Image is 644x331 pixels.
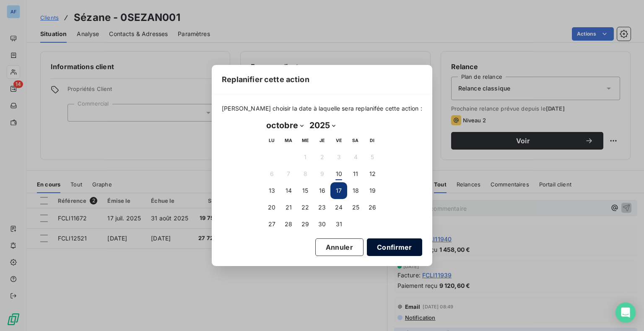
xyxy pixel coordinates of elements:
button: 26 [364,199,381,216]
button: 2 [314,149,330,165]
button: 18 [347,182,364,199]
button: 3 [330,149,347,165]
button: 21 [280,199,297,216]
button: 22 [297,199,314,216]
th: vendredi [330,132,347,149]
button: 1 [297,149,314,165]
button: 14 [280,182,297,199]
button: 6 [263,165,280,182]
button: 7 [280,165,297,182]
button: 11 [347,165,364,182]
button: 25 [347,199,364,216]
button: 13 [263,182,280,199]
button: 30 [314,216,330,233]
button: 27 [263,216,280,233]
span: [PERSON_NAME] choisir la date à laquelle sera replanifée cette action : [222,104,422,113]
div: Open Intercom Messenger [615,303,636,323]
button: 31 [330,216,347,233]
th: mercredi [297,132,314,149]
button: 15 [297,182,314,199]
button: Confirmer [367,238,422,256]
th: jeudi [314,132,330,149]
button: 23 [314,199,330,216]
button: 28 [280,216,297,233]
th: dimanche [364,132,381,149]
button: 9 [314,165,330,182]
button: 12 [364,165,381,182]
button: 17 [330,182,347,199]
span: Replanifier cette action [222,74,309,85]
button: 20 [263,199,280,216]
button: 8 [297,165,314,182]
th: lundi [263,132,280,149]
button: 5 [364,149,381,165]
button: 29 [297,216,314,233]
button: 24 [330,199,347,216]
button: 19 [364,182,381,199]
button: 10 [330,165,347,182]
th: samedi [347,132,364,149]
th: mardi [280,132,297,149]
button: 16 [314,182,330,199]
button: Annuler [315,238,364,256]
button: 4 [347,149,364,165]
